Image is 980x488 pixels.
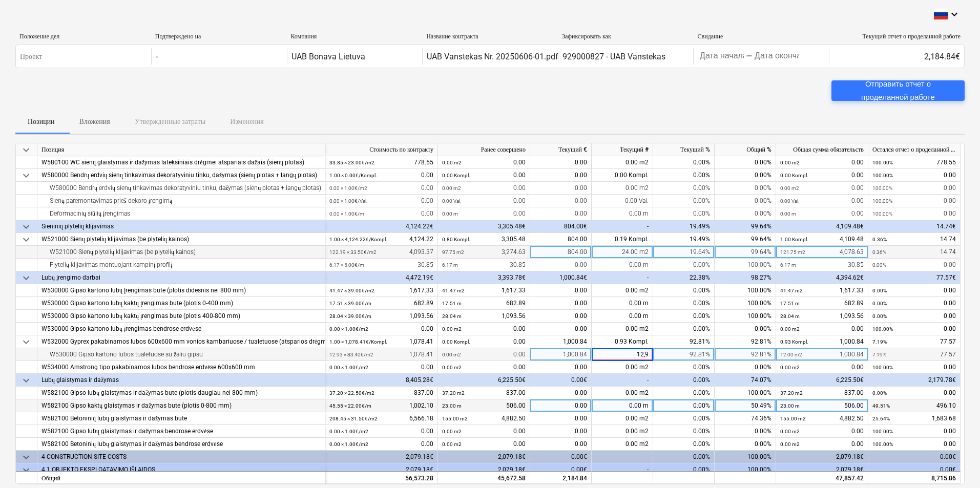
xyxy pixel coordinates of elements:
div: - [156,52,158,61]
div: 4,078.63 [780,246,864,259]
div: 19.64% [653,246,715,259]
small: 0.00 Kompl. [442,339,470,345]
div: Компания [290,33,418,40]
div: - [592,220,653,233]
div: 0.00 [530,438,592,451]
div: 77.57 [872,348,956,361]
small: 0.00 × 1.00€ / m2 [329,365,368,370]
small: 0.00 Kompl. [780,173,808,178]
div: 0.00 [530,361,592,374]
small: 0.00 m [780,211,796,217]
small: 17.51 m [442,301,462,306]
div: UAB Vanstekas Nr. 20250606-01.pdf [427,52,558,61]
div: W521000 Sienų plytelių klijavimas (be plytelių kainos) [41,246,321,259]
div: 2,079.18€ [438,451,530,463]
div: 0.00 [530,399,592,412]
small: 1.00 × 4,124.22€ / Kompl. [329,237,387,242]
small: 100.00% [872,185,892,191]
div: 2,079.18€ [776,463,868,476]
small: 0.00 × 1.00€ / Val. [329,198,367,204]
div: 0.00 [530,207,592,220]
small: 1.00 × 0.00€ / Kompl. [329,173,377,178]
small: 121.75 m2 [780,249,805,255]
div: 0.00% [653,399,715,412]
div: 0.00 [530,387,592,399]
span: keyboard_arrow_down [20,144,32,156]
div: Текущий € [530,143,592,156]
div: 4,124.22 [329,233,433,246]
div: 100.00% [715,387,776,399]
div: 92.81% [653,335,715,348]
div: 100.00% [715,297,776,310]
div: 99.64% [715,220,776,233]
div: W582100 Gipso lubų glaistymas ir dažymas bute (plotis daugiau nei 800 mm) [41,387,321,399]
div: Текущий # [592,143,653,156]
small: 0.00 m2 [780,160,800,165]
div: 99.64% [715,246,776,259]
div: 1,093.56 [329,310,433,323]
small: 100.00% [872,173,893,178]
div: 0.00 [872,284,956,297]
div: W530000 Gipso kartono lubų įrengimas bendrose erdvėse [41,323,321,335]
small: 0.00 m2 [442,160,462,165]
div: W530000 Gipso kartono lubų kaktų įrengimas bute (plotis 400-800 mm) [41,310,321,323]
div: 0.00 m2 [592,438,653,451]
div: 1,000.84 [780,348,864,361]
div: 0.00 [329,169,433,182]
small: 100.00% [872,160,893,165]
div: 0.00 [872,259,956,271]
div: 778.55 [872,156,956,169]
span: keyboard_arrow_down [20,336,32,348]
div: 100.00% [715,259,776,271]
div: 0.00% [653,182,715,195]
div: 0.00% [653,323,715,335]
div: - [746,53,753,59]
small: 0.00 × 1.00€ / m2 [329,326,368,332]
div: 3,305.48€ [438,220,530,233]
div: Положение дел [19,33,147,40]
small: 100.00% [872,198,892,204]
div: 14.74 [872,233,956,246]
small: 12.93 × 83.40€ / m2 [329,352,373,357]
div: 2,079.18€ [438,463,530,476]
div: 19.49% [653,233,715,246]
div: 0.00% [715,361,776,374]
div: Отправить отчет о проделанной работе [844,77,952,104]
div: 0.00% [653,195,715,207]
div: - [592,463,653,476]
div: 92.81% [715,335,776,348]
small: 0.00 m2 [442,326,462,332]
div: 0.00% [715,156,776,169]
small: 0.00 m2 [442,365,462,370]
div: 0.00 m [592,310,653,323]
div: 3,393.78€ [438,271,530,284]
div: 0.00 [530,323,592,335]
div: 804.00 [530,233,592,246]
div: Общий [37,471,325,484]
div: 0.00 [530,284,592,297]
div: 2,079.18€ [325,451,438,463]
div: 0.00% [653,425,715,438]
div: 0.00 [530,297,592,310]
div: Текущий отчет о проделанной работе [833,33,961,40]
small: 122.19 × 33.50€ / m2 [329,249,377,255]
small: 1.00 × 1,078.41€ / Kompl. [329,339,387,345]
div: 0.00% [715,323,776,335]
div: Deformacinių siūlių įrengimas [41,207,321,220]
div: 0.00 [872,195,956,207]
div: Общая сумма обязательств [776,143,868,156]
div: 0.00 [780,361,864,374]
div: 1,000.84 [530,348,592,361]
div: 0.00 [872,297,956,310]
div: 30.85 [329,259,433,271]
button: Отправить отчет о проделанной работе [831,80,965,101]
div: 0.00€ [530,463,592,476]
div: 8,405.28€ [325,374,438,387]
div: 74.36% [715,412,776,425]
div: 2,079.18€ [776,451,868,463]
div: 0.00 [530,310,592,323]
div: 0.00 m2 [592,284,653,297]
div: 0.00 [530,425,592,438]
div: 0.00 Kompl. [592,169,653,182]
div: 1,093.56 [780,310,864,323]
